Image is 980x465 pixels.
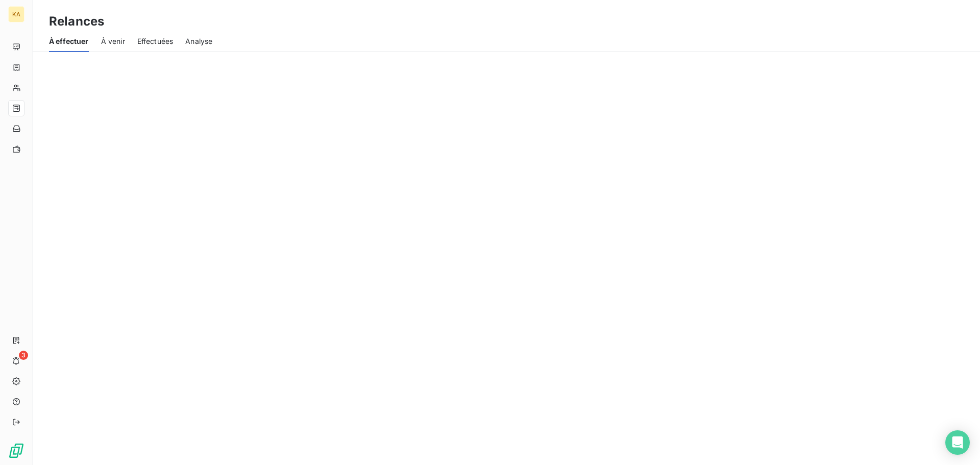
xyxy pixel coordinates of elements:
[19,351,28,360] span: 3
[185,36,212,46] span: Analyse
[8,443,24,459] img: Logo LeanPay
[49,36,89,46] span: À effectuer
[945,430,970,455] div: Open Intercom Messenger
[8,6,24,22] div: KA
[101,36,125,46] span: À venir
[49,12,104,31] h3: Relances
[137,36,174,46] span: Effectuées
